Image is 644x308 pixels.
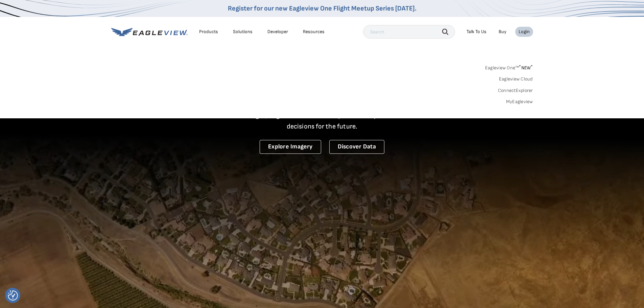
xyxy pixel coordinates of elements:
a: Developer [267,29,288,35]
a: Eagleview Cloud [499,76,533,82]
a: Register for our new Eagleview One Flight Meetup Series [DATE]. [228,4,416,13]
div: Talk To Us [467,29,486,35]
button: Consent Preferences [8,290,18,301]
input: Search [363,25,455,39]
a: Buy [499,29,506,35]
span: NEW [519,65,533,71]
a: Eagleview One™*NEW* [485,63,533,71]
div: Products [199,29,218,35]
img: Revisit consent button [8,290,18,301]
div: Login [519,29,530,35]
a: ConnectExplorer [498,88,533,94]
div: Solutions [233,29,253,35]
a: Explore Imagery [260,140,321,154]
div: Resources [303,29,325,35]
a: Discover Data [329,140,384,154]
a: MyEagleview [506,99,533,105]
